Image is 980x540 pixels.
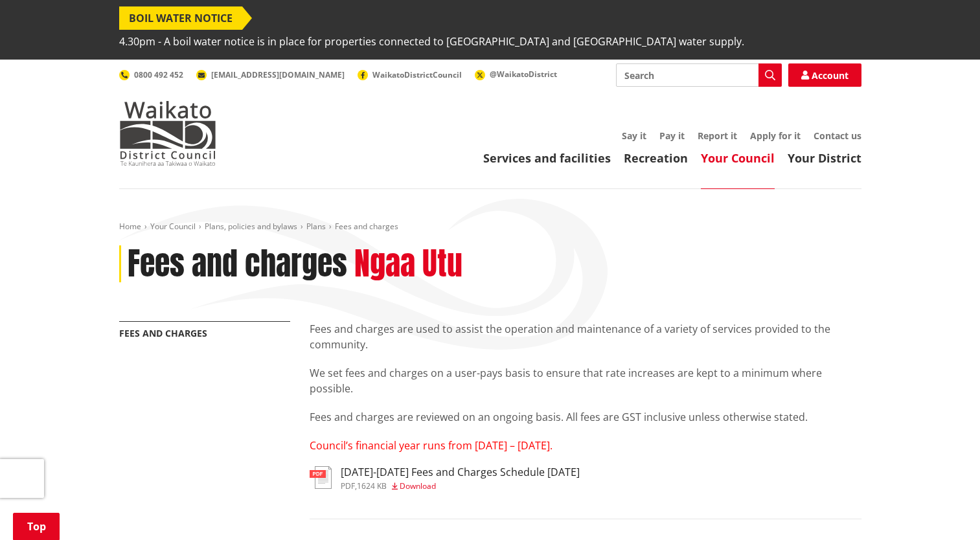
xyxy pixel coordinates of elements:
div: , [341,482,580,490]
span: @WaikatoDistrict [490,69,557,80]
nav: breadcrumb [119,221,861,232]
a: Your District [788,150,861,166]
a: Say it [622,129,646,142]
h3: [DATE]-[DATE] Fees and Charges Schedule [DATE] [341,466,580,478]
a: Your Council [701,150,775,166]
a: @WaikatoDistrict [475,69,557,80]
a: Report it [698,129,737,142]
span: WaikatoDistrictCouncil [372,69,462,80]
a: Home [119,221,141,232]
span: pdf [341,480,355,491]
img: document-pdf.svg [310,466,332,489]
a: Apply for it [750,129,801,142]
span: [EMAIL_ADDRESS][DOMAIN_NAME] [211,69,345,80]
a: Fees and charges [119,327,207,339]
span: Fees and charges [335,221,398,232]
p: Fees and charges are used to assist the operation and maintenance of a variety of services provid... [310,321,861,352]
a: Account [788,63,861,87]
a: WaikatoDistrictCouncil [358,69,462,80]
p: We set fees and charges on a user-pays basis to ensure that rate increases are kept to a minimum ... [310,365,861,396]
p: Fees and charges are reviewed on an ongoing basis. All fees are GST inclusive unless otherwise st... [310,409,861,425]
span: 4.30pm - A boil water notice is in place for properties connected to [GEOGRAPHIC_DATA] and [GEOGR... [119,30,744,53]
a: Recreation [624,150,688,166]
a: Services and facilities [483,150,611,166]
a: Plans [306,221,326,232]
a: [EMAIL_ADDRESS][DOMAIN_NAME] [196,69,345,80]
span: 1624 KB [357,480,387,491]
h1: Fees and charges [128,245,347,283]
span: BOIL WATER NOTICE [119,6,242,30]
a: [DATE]-[DATE] Fees and Charges Schedule [DATE] pdf,1624 KB Download [310,466,580,489]
span: 0800 492 452 [134,69,183,80]
a: Top [13,513,60,540]
h2: Ngaa Utu [354,245,462,283]
input: Search input [616,63,782,87]
a: Contact us [814,129,861,142]
a: Plans, policies and bylaws [205,221,297,232]
span: Download [400,480,436,491]
a: Pay it [659,129,685,142]
a: Your Council [150,221,196,232]
a: 0800 492 452 [119,69,183,80]
span: Council’s financial year runs from [DATE] – [DATE]. [310,438,553,453]
img: Waikato District Council - Te Kaunihera aa Takiwaa o Waikato [119,101,216,166]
